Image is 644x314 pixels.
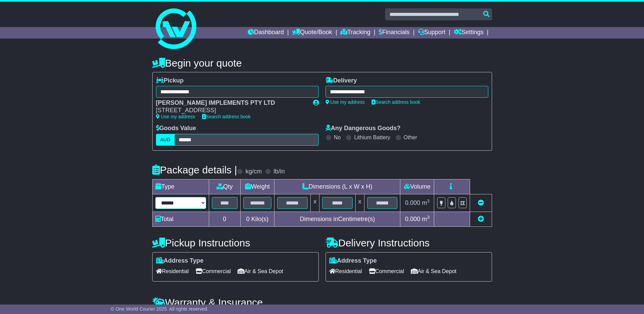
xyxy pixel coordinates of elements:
label: No [334,134,341,141]
span: 0 [246,216,249,222]
a: Tracking [340,27,370,39]
td: Total [152,212,209,226]
a: Remove this item [478,199,484,206]
span: Residential [156,266,189,276]
div: [STREET_ADDRESS] [156,107,306,114]
a: Add new item [478,216,484,222]
sup: 3 [427,215,430,220]
span: 0.000 [405,216,420,222]
td: Kilo(s) [240,212,274,226]
span: © One World Courier 2025. All rights reserved. [111,306,208,312]
span: m [422,199,430,206]
div: [PERSON_NAME] IMPLEMENTS PTY LTD [156,99,306,107]
label: kg/cm [245,168,262,175]
a: Financials [379,27,409,39]
td: Type [152,179,209,194]
label: Address Type [329,257,377,265]
td: x [355,194,364,212]
td: Dimensions (L x W x H) [274,179,400,194]
a: Quote/Book [292,27,332,39]
sup: 3 [427,198,430,203]
label: Goods Value [156,125,196,132]
span: Air & Sea Depot [411,266,457,276]
a: Use my address [326,99,365,105]
label: Other [404,134,417,141]
a: Search address book [202,114,251,119]
span: 0.000 [405,199,420,206]
a: Use my address [156,114,195,119]
a: Search address book [372,99,420,105]
h4: Delivery Instructions [326,237,492,248]
h4: Warranty & Insurance [152,297,492,308]
span: Commercial [196,266,231,276]
td: Qty [209,179,240,194]
h4: Pickup Instructions [152,237,319,248]
label: AUD [156,134,175,146]
label: Address Type [156,257,204,265]
h4: Begin your quote [152,57,492,69]
span: Air & Sea Depot [238,266,283,276]
label: Delivery [326,77,357,84]
label: lb/in [273,168,285,175]
label: Pickup [156,77,184,84]
td: Weight [240,179,274,194]
td: 0 [209,212,240,226]
span: m [422,216,430,222]
h4: Package details | [152,164,237,175]
td: x [311,194,319,212]
a: Settings [454,27,484,39]
span: Commercial [369,266,404,276]
td: Dimensions in Centimetre(s) [274,212,400,226]
a: Support [418,27,445,39]
label: Lithium Battery [354,134,390,141]
span: Residential [329,266,362,276]
td: Volume [400,179,434,194]
label: Any Dangerous Goods? [326,125,401,132]
a: Dashboard [248,27,284,39]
